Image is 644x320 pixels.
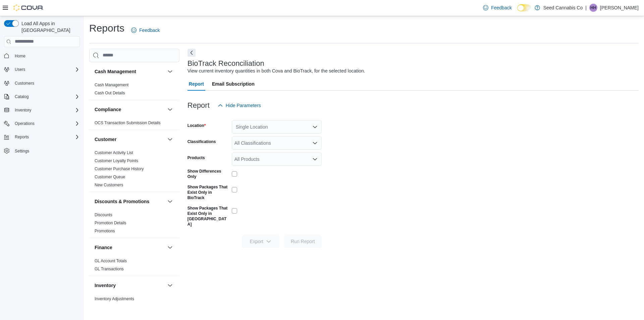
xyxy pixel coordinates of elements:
span: Reports [15,134,29,140]
a: Cash Management [95,83,128,87]
h3: Finance [95,244,112,251]
button: Inventory [166,281,174,289]
a: Settings [12,147,32,155]
button: Finance [166,243,174,252]
span: Feedback [491,4,512,11]
button: Users [12,65,28,74]
button: Open list of options [312,140,318,146]
p: [PERSON_NAME] [600,4,639,12]
h3: Compliance [95,106,121,113]
button: Inventory [1,105,83,115]
label: Show Differences Only [187,169,229,179]
button: Cash Management [166,67,174,76]
button: Operations [12,120,37,128]
span: Settings [15,148,29,154]
span: OCS Transaction Submission Details [95,120,161,126]
h3: Discounts & Promotions [95,198,149,205]
span: Inventory [12,106,80,114]
span: Customer Purchase History [95,166,144,172]
a: Cash Out Details [95,91,125,95]
h3: Cash Management [95,68,136,75]
a: Feedback [128,24,162,37]
a: GL Account Totals [95,259,127,263]
button: Reports [12,133,32,141]
div: Finance [89,257,179,276]
a: GL Transactions [95,267,124,271]
span: Users [15,67,25,72]
button: Inventory [12,106,34,114]
span: Users [12,65,80,74]
input: Dark Mode [517,4,531,11]
div: Hannah Halley [589,4,597,12]
a: Discounts [95,213,112,217]
a: Customer Loyalty Points [95,158,138,163]
span: Email Subscription [212,77,255,91]
h3: Report [187,101,210,109]
span: Operations [15,121,35,126]
span: Feedback [139,27,160,34]
h3: Customer [95,136,116,143]
a: OCS Transaction Submission Details [95,121,161,125]
button: Catalog [1,92,83,101]
span: Inventory Adjustments [95,296,134,302]
a: New Customers [95,183,123,187]
button: Users [1,65,83,74]
nav: Complex example [4,48,80,173]
span: Promotion Details [95,220,126,226]
span: HH [590,4,596,12]
button: Inventory [95,282,165,289]
label: Location [187,123,206,128]
span: Settings [12,146,80,155]
a: Feedback [480,1,514,14]
span: Hide Parameters [226,102,261,109]
button: Finance [95,244,165,251]
button: Reports [1,132,83,142]
span: Home [12,52,80,60]
button: Discounts & Promotions [95,198,165,205]
span: Home [15,53,25,59]
span: Discounts [95,212,112,218]
div: Customer [89,149,179,192]
p: Seed Cannabis Co [543,4,583,12]
button: Catalog [12,93,31,101]
button: Compliance [95,106,165,113]
div: Cash Management [89,81,179,100]
a: Inventory Adjustments [95,296,134,301]
img: Cova [13,4,44,11]
button: Customers [1,78,83,88]
a: Promotions [95,229,115,233]
h1: Reports [89,21,124,35]
a: Customer Activity List [95,150,133,155]
span: Report [189,77,204,91]
button: Customer [166,135,174,143]
div: Compliance [89,119,179,130]
button: Run Report [284,235,322,248]
button: Cash Management [95,68,165,75]
label: Show Packages That Exist Only in [GEOGRAPHIC_DATA] [187,205,229,227]
button: Next [187,49,196,57]
span: Export [246,235,275,248]
a: Customer Purchase History [95,167,144,171]
span: Cash Management [95,82,128,88]
button: Home [1,51,83,61]
button: Export [242,235,279,248]
h3: BioTrack Reconciliation [187,59,264,67]
span: Inventory [15,107,31,113]
p: | [585,4,587,12]
button: Hide Parameters [215,99,264,112]
span: Catalog [15,94,29,99]
span: Customers [15,81,34,86]
h3: Inventory [95,282,116,289]
button: Discounts & Promotions [166,197,174,205]
a: Home [12,52,28,60]
a: Promotion Details [95,221,126,225]
button: Open list of options [312,156,318,162]
a: Customer Queue [95,175,125,179]
label: Show Packages That Exist Only in BioTrack [187,184,229,200]
label: Products [187,155,205,161]
div: View current inventory quantities in both Cova and BioTrack, for the selected location. [187,67,365,75]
